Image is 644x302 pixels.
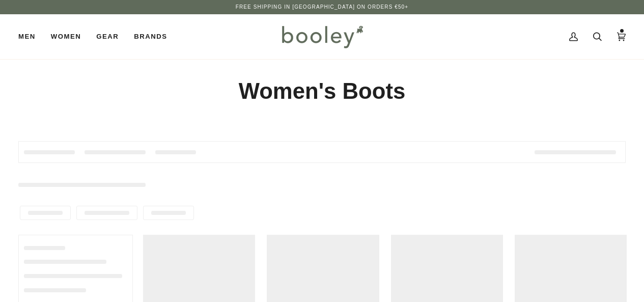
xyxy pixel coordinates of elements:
a: Gear [89,14,126,59]
a: Men [18,14,43,59]
span: Women [51,32,81,42]
p: Free Shipping in [GEOGRAPHIC_DATA] on Orders €50+ [236,3,408,11]
h1: Women's Boots [18,77,626,105]
span: Gear [96,32,119,42]
span: Brands [134,32,167,42]
a: Brands [126,14,175,59]
span: Men [18,32,36,42]
img: Booley [277,22,367,51]
a: Women [43,14,89,59]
